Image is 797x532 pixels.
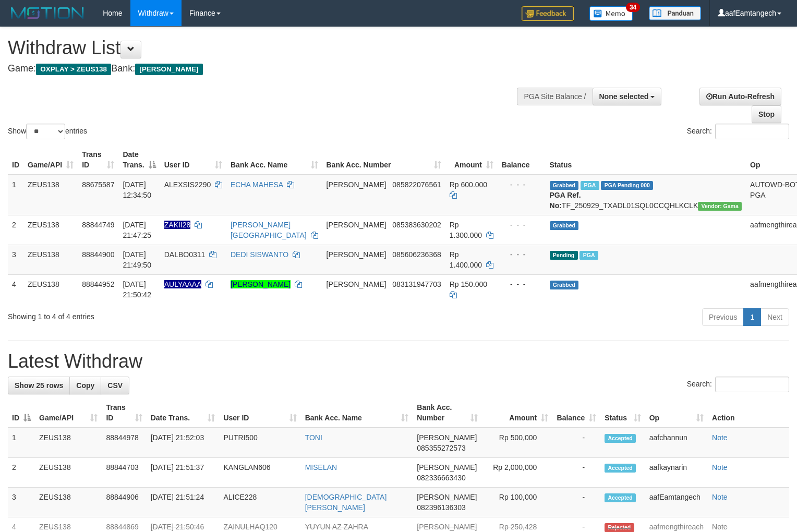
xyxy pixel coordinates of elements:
img: Feedback.jpg [522,6,574,21]
td: [DATE] 21:52:03 [147,428,220,458]
th: Bank Acc. Name: activate to sort column ascending [226,145,322,175]
td: - [552,458,600,488]
td: ZEUS138 [23,215,78,245]
span: PGA Pending [601,181,653,190]
div: - - - [502,220,541,230]
span: Grabbed [550,221,579,230]
span: 88675587 [82,180,114,189]
td: [DATE] 21:51:37 [147,458,220,488]
span: [DATE] 21:49:50 [123,250,151,269]
td: Rp 100,000 [482,488,552,517]
span: 88844900 [82,250,114,259]
td: ZEUS138 [35,458,102,488]
label: Search: [687,377,789,392]
span: Copy 085383630202 to clipboard [392,221,441,229]
span: Pending [550,251,578,260]
span: [DATE] 21:47:25 [123,221,151,239]
span: Copy 085822076561 to clipboard [392,180,441,189]
span: Copy 085606236368 to clipboard [392,250,441,259]
span: Rp 1.300.000 [450,221,482,239]
span: Accepted [605,464,636,473]
th: Amount: activate to sort column ascending [482,398,552,428]
th: Bank Acc. Number: activate to sort column ascending [413,398,482,428]
a: Run Auto-Refresh [699,88,781,105]
span: 88844749 [82,221,114,229]
td: [DATE] 21:51:24 [147,488,220,517]
th: Status [546,145,746,175]
span: CSV [107,381,123,390]
span: Nama rekening ada tanda titik/strip, harap diedit [164,280,201,288]
td: - [552,428,600,458]
a: TONI [305,433,322,442]
td: ZEUS138 [23,274,78,304]
span: Rp 1.400.000 [450,250,482,269]
span: Copy 083131947703 to clipboard [392,280,441,288]
td: - [552,488,600,517]
span: [PERSON_NAME] [135,64,202,75]
td: 88844906 [102,488,146,517]
span: OXPLAY > ZEUS138 [36,64,111,75]
span: Vendor URL: https://trx31.1velocity.biz [698,202,742,211]
div: - - - [502,249,541,260]
a: Show 25 rows [8,377,70,394]
span: DALBO0311 [164,250,206,259]
label: Search: [687,124,789,139]
span: [PERSON_NAME] [327,221,387,229]
span: [PERSON_NAME] [327,280,387,288]
span: Copy [76,381,94,390]
span: Marked by aafpengsreynich [581,181,599,190]
td: 2 [8,215,23,245]
th: User ID: activate to sort column ascending [160,145,226,175]
th: Date Trans.: activate to sort column descending [118,145,160,175]
span: Rp 150.000 [450,280,487,288]
td: PUTRI500 [219,428,300,458]
a: ECHA MAHESA [231,180,283,189]
th: Trans ID: activate to sort column ascending [78,145,118,175]
button: None selected [593,88,662,105]
td: aafchannun [645,428,708,458]
span: Rp 600.000 [450,180,487,189]
h1: Withdraw List [8,38,521,58]
th: Balance: activate to sort column ascending [552,398,600,428]
span: 88844952 [82,280,114,288]
span: 34 [626,3,640,12]
td: aafEamtangech [645,488,708,517]
span: Show 25 rows [15,381,63,390]
label: Show entries [8,124,87,139]
a: DEDI SISWANTO [231,250,288,259]
img: Button%20Memo.svg [589,6,633,21]
span: [PERSON_NAME] [327,180,387,189]
td: ZEUS138 [35,488,102,517]
a: 1 [743,308,761,326]
th: Status: activate to sort column ascending [600,398,645,428]
span: Grabbed [550,281,579,289]
th: Game/API: activate to sort column ascending [23,145,78,175]
span: [PERSON_NAME] [417,433,477,442]
a: Note [712,463,728,471]
select: Showentries [26,124,65,139]
span: None selected [599,92,649,101]
a: Copy [69,377,101,394]
td: ZEUS138 [23,245,78,274]
td: aafkaynarin [645,458,708,488]
span: [DATE] 21:50:42 [123,280,151,299]
a: MISELAN [305,463,337,471]
input: Search: [715,124,789,139]
th: Action [708,398,789,428]
span: Accepted [605,434,636,443]
td: Rp 500,000 [482,428,552,458]
a: [DEMOGRAPHIC_DATA] [PERSON_NAME] [305,493,387,512]
div: - - - [502,279,541,289]
td: 2 [8,458,35,488]
input: Search: [715,377,789,392]
img: panduan.png [649,6,701,20]
div: Showing 1 to 4 of 4 entries [8,307,324,322]
span: [DATE] 12:34:50 [123,180,151,199]
th: Bank Acc. Name: activate to sort column ascending [301,398,413,428]
a: Next [760,308,789,326]
a: Note [712,493,728,501]
div: PGA Site Balance / [517,88,592,105]
span: [PERSON_NAME] [417,493,477,501]
td: 1 [8,175,23,215]
td: Rp 2,000,000 [482,458,552,488]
